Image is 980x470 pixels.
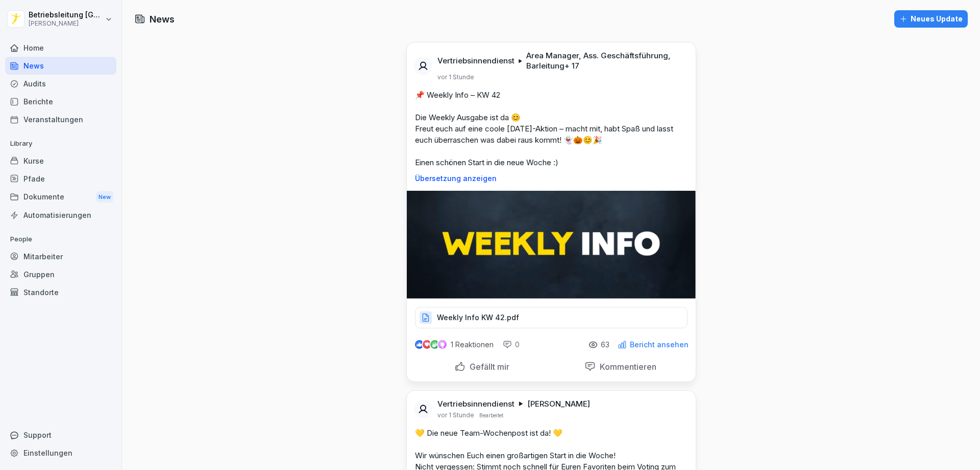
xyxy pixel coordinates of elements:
img: love [423,341,431,348]
p: Betriebsleitung [GEOGRAPHIC_DATA] [29,11,103,19]
a: Mitarbeiter [5,248,116,265]
div: Neues Update [899,13,963,25]
a: Home [5,39,116,57]
a: Einstellungen [5,444,116,462]
img: voxm6bmoftu0pi8jybjpepa1.png [407,191,696,299]
a: Audits [5,75,116,93]
button: Neues Update [894,10,968,28]
div: 0 [503,340,520,350]
div: Support [5,426,116,444]
a: Berichte [5,93,116,110]
a: Standorte [5,283,116,301]
p: Vertriebsinnendienst [437,399,514,409]
p: People [5,231,116,248]
a: Automatisierungen [5,206,116,224]
p: Area Manager, Ass. Geschäftsführung, Barleitung + 17 [526,51,683,71]
p: Bearbeitet [479,411,503,419]
p: vor 1 Stunde [437,411,474,419]
p: Kommentieren [596,362,656,372]
p: [PERSON_NAME] [527,399,590,409]
p: Library [5,136,116,152]
a: DokumenteNew [5,188,116,207]
p: 📌 Weekly Info – KW 42 Die Weekly Ausgabe ist da 😊 Freut euch auf eine coole [DATE]-Aktion – macht... [415,89,688,168]
a: News [5,57,116,75]
p: Weekly Info KW 42.pdf [437,312,519,323]
a: Weekly Info KW 42.pdf [415,316,688,326]
h1: News [150,12,175,26]
div: New [96,191,113,203]
a: Pfade [5,170,116,188]
p: [PERSON_NAME] [29,20,103,27]
img: like [415,341,423,349]
p: 63 [601,341,609,349]
p: 1 Reaktionen [451,341,494,349]
a: Kurse [5,152,116,170]
a: Gruppen [5,265,116,283]
p: Gefällt mir [465,362,509,372]
p: Vertriebsinnendienst [437,56,514,66]
p: vor 1 Stunde [437,73,474,81]
img: inspiring [438,340,447,349]
p: Übersetzung anzeigen [415,174,688,183]
div: Dokumente [5,188,116,207]
p: Bericht ansehen [630,341,689,349]
img: celebrate [430,340,439,349]
a: Veranstaltungen [5,110,116,128]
